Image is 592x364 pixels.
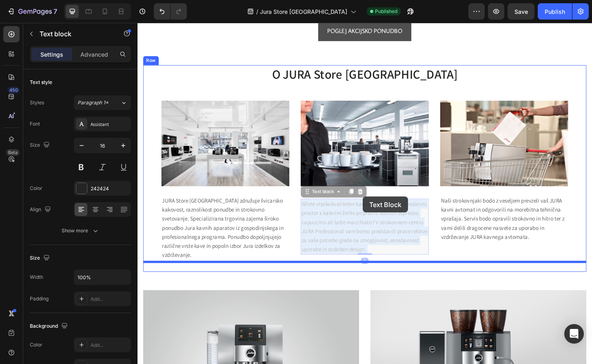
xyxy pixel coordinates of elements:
span: Jura Store [GEOGRAPHIC_DATA] [260,7,347,16]
button: 7 [3,3,61,20]
button: Show more [30,223,131,238]
div: Background [30,321,69,332]
p: Settings [40,50,63,59]
button: Paragraph 1* [74,95,131,110]
div: Styles [30,99,44,106]
div: Size [30,253,51,264]
p: 7 [53,7,57,16]
p: Text block [40,29,109,39]
div: Padding [30,295,49,302]
div: Font [30,120,40,128]
div: Color [30,341,42,349]
div: Color [30,185,42,192]
iframe: Design area [137,23,592,364]
div: Size [30,140,51,151]
div: Beta [6,149,20,156]
div: Publish [545,7,565,16]
div: Open Intercom Messenger [564,324,584,344]
div: Show more [62,227,100,235]
div: Assistant [91,121,129,128]
div: Width [30,274,43,281]
span: Paragraph 1* [78,99,109,106]
p: Advanced [80,50,108,59]
div: Undo/Redo [154,3,187,20]
div: Text style [30,79,52,86]
button: Save [508,3,534,20]
span: / [256,7,258,16]
span: Save [514,8,528,15]
div: 242424 [91,185,129,192]
div: Add... [91,296,129,303]
button: Publish [538,3,572,20]
input: Auto [74,270,131,285]
div: Align [30,204,53,215]
div: 450 [8,87,20,93]
div: Add... [91,342,129,349]
span: Published [375,8,397,15]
